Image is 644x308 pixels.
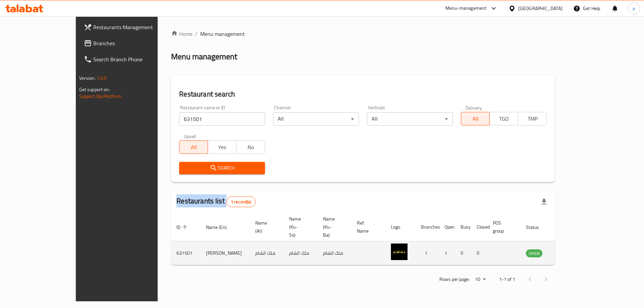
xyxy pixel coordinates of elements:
[439,241,455,265] td: 1
[211,142,234,152] span: Yes
[171,51,237,62] h2: Menu management
[226,196,256,207] div: Total records count
[176,223,189,231] span: ID
[466,105,482,110] label: Delivery
[416,213,439,241] th: Branches
[273,112,359,126] div: All
[176,196,255,207] h2: Restaurants list
[195,30,198,38] li: /
[357,219,377,235] span: Ref. Name
[367,112,453,126] div: All
[206,223,235,231] span: Name (En)
[79,74,96,82] span: Version:
[289,215,310,239] span: Name (Ku-So)
[97,74,107,82] span: 1.0.0
[179,140,208,154] button: All
[439,213,455,241] th: Open
[179,162,265,174] button: Search
[471,213,487,241] th: Closed
[179,89,547,99] h2: Restaurant search
[461,112,490,125] button: All
[416,241,439,265] td: 1
[455,213,471,241] th: Busy
[499,275,515,284] p: 1-1 of 1
[633,5,635,12] span: a
[171,30,555,38] nav: breadcrumb
[78,35,183,51] a: Branches
[179,112,265,126] input: Search for restaurant name or ID..
[439,275,470,284] p: Rows per page:
[471,241,487,265] td: 0
[250,241,284,265] td: ملك الشام
[93,55,178,63] span: Search Branch Phone
[184,134,196,138] label: Upsell
[227,199,255,205] span: 1 record(s)
[79,92,122,101] a: Support.OpsPlatform
[318,241,352,265] td: ملك الشام
[489,112,518,125] button: TGO
[200,30,245,38] span: Menu management
[255,219,276,235] span: Name (Ar)
[182,142,205,152] span: All
[445,4,487,12] div: Menu-management
[526,223,548,231] span: Status
[201,241,250,265] td: [PERSON_NAME]
[184,164,260,172] span: Search
[171,213,579,265] table: enhanced table
[518,112,547,125] button: TMP
[455,241,471,265] td: 0
[492,114,516,124] span: TGO
[518,5,562,12] div: [GEOGRAPHIC_DATA]
[239,142,262,152] span: No
[536,194,552,210] div: Export file
[391,243,408,260] img: Malik AlSham
[93,39,178,47] span: Branches
[521,114,544,124] span: TMP
[208,140,236,154] button: Yes
[79,85,110,94] span: Get support on:
[78,51,183,67] a: Search Branch Phone
[171,241,201,265] td: 631501
[236,140,265,154] button: No
[526,250,542,257] span: OPEN
[464,114,487,124] span: All
[472,274,488,285] div: Rows per page:
[493,219,513,235] span: POS group
[284,241,318,265] td: ملك الشام
[78,19,183,35] a: Restaurants Management
[385,213,416,241] th: Logo
[93,23,178,31] span: Restaurants Management
[323,215,343,239] span: Name (Ku-Ba)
